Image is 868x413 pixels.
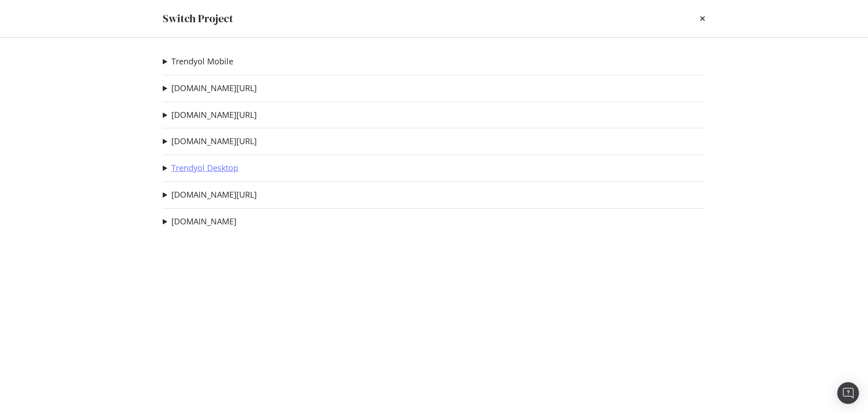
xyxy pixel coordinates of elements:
[163,83,257,94] summary: [DOMAIN_NAME][URL]
[837,382,859,404] div: Open Intercom Messenger
[163,216,236,228] summary: [DOMAIN_NAME]
[700,11,705,26] div: times
[163,162,238,174] summary: Trendyol Desktop
[163,136,257,147] summary: [DOMAIN_NAME][URL]
[163,109,257,121] summary: [DOMAIN_NAME][URL]
[171,57,233,66] a: Trendyol Mobile
[171,83,257,93] a: [DOMAIN_NAME][URL]
[171,110,257,120] a: [DOMAIN_NAME][URL]
[163,189,257,201] summary: [DOMAIN_NAME][URL]
[171,217,236,226] a: [DOMAIN_NAME]
[171,163,238,173] a: Trendyol Desktop
[171,190,257,199] a: [DOMAIN_NAME][URL]
[163,11,233,26] div: Switch Project
[163,56,233,68] summary: Trendyol Mobile
[171,136,257,146] a: [DOMAIN_NAME][URL]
